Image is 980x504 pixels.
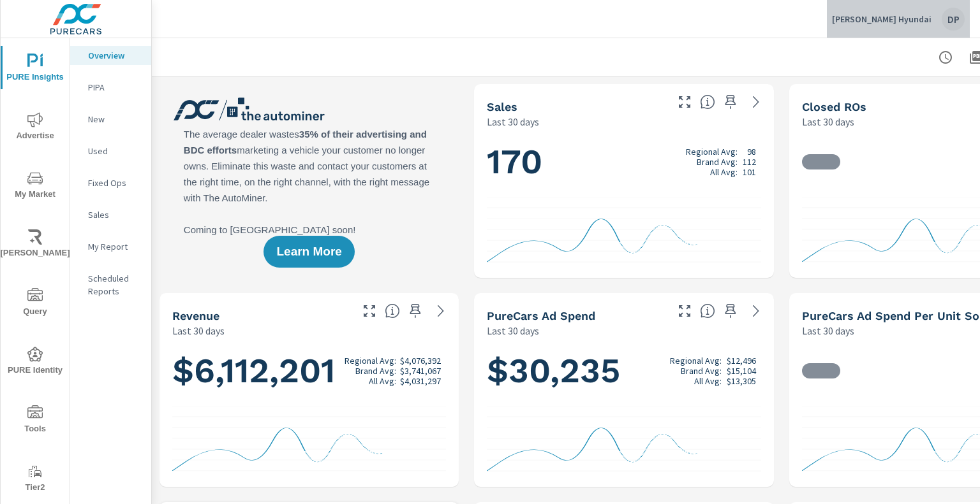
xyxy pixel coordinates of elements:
[88,272,141,298] p: Scheduled Reports
[70,46,151,65] div: Overview
[4,405,66,436] span: Tools
[942,8,965,31] div: DP
[802,114,854,129] p: Last 30 days
[746,301,766,321] a: See more details in report
[70,205,151,224] div: Sales
[674,301,695,321] button: Make Fullscreen
[4,464,66,495] span: Tier2
[4,288,66,319] span: Query
[355,366,396,376] p: Brand Avg:
[400,376,441,386] p: $4,031,297
[172,309,219,322] h5: Revenue
[802,323,854,338] p: Last 30 days
[172,323,225,338] p: Last 30 days
[832,13,932,25] p: [PERSON_NAME] Hyundai
[70,269,151,301] div: Scheduled Reports
[487,100,517,113] h5: Sales
[681,366,722,376] p: Brand Avg:
[720,301,741,321] span: Save this to your personalized report
[70,173,151,192] div: Fixed Ops
[700,303,715,319] span: Total cost of media for all PureCars channels for the selected dealership group over the selected...
[487,309,595,322] h5: PureCars Ad Spend
[747,147,756,157] p: 98
[276,246,341,257] span: Learn More
[4,112,66,143] span: Advertise
[88,49,141,62] p: Overview
[4,347,66,378] span: PURE Identity
[743,167,756,177] p: 101
[400,366,441,376] p: $3,741,067
[70,237,151,256] div: My Report
[4,171,66,202] span: My Market
[70,110,151,129] div: New
[400,356,441,366] p: $4,076,392
[694,376,722,386] p: All Avg:
[405,301,426,321] span: Save this to your personalized report
[710,167,738,177] p: All Avg:
[88,145,141,157] p: Used
[385,303,400,319] span: Total sales revenue over the selected date range. [Source: This data is sourced from the dealer’s...
[487,349,761,392] h1: $30,235
[431,301,451,321] a: See more details in report
[70,141,151,161] div: Used
[359,301,380,321] button: Make Fullscreen
[727,356,756,366] p: $12,496
[264,236,354,268] button: Learn More
[88,208,141,221] p: Sales
[802,100,866,113] h5: Closed ROs
[88,113,141,126] p: New
[88,240,141,253] p: My Report
[727,376,756,386] p: $13,305
[746,92,766,112] a: See more details in report
[487,323,539,338] p: Last 30 days
[88,176,141,189] p: Fixed Ops
[70,78,151,97] div: PIPA
[4,54,66,85] span: PURE Insights
[670,356,722,366] p: Regional Avg:
[720,92,741,112] span: Save this to your personalized report
[700,94,715,110] span: Number of vehicles sold by the dealership over the selected date range. [Source: This data is sou...
[172,349,446,392] h1: $6,112,201
[727,366,756,376] p: $15,104
[487,140,761,184] h1: 170
[369,376,396,386] p: All Avg:
[743,157,756,167] p: 112
[686,147,738,157] p: Regional Avg:
[674,92,695,112] button: Make Fullscreen
[697,157,738,167] p: Brand Avg:
[4,229,66,261] span: [PERSON_NAME]
[487,114,539,129] p: Last 30 days
[88,81,141,94] p: PIPA
[345,356,396,366] p: Regional Avg:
